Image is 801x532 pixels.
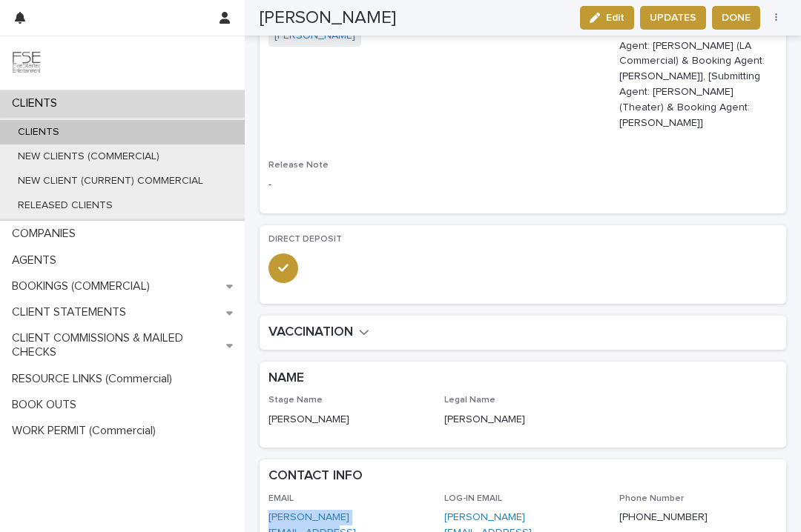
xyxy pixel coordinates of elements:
[268,494,294,503] span: EMAIL
[274,28,355,44] a: [PERSON_NAME]
[650,10,696,25] span: UPDATES
[712,6,760,30] button: DONE
[6,175,215,187] p: NEW CLIENT (CURRENT) COMMERCIAL
[6,331,226,359] p: CLIENT COMMISSIONS & MAILED CHECKS
[6,279,162,293] p: BOOKINGS (COMMERCIAL)
[444,412,602,428] p: [PERSON_NAME]
[260,7,396,29] h2: [PERSON_NAME]
[722,10,751,25] span: DONE
[6,424,168,438] p: WORK PERMIT (Commercial)
[268,370,304,387] h2: NAME
[6,253,68,267] p: AGENTS
[268,396,323,405] span: Stage Name
[6,199,125,212] p: RELEASED CLIENTS
[619,512,708,522] a: [PHONE_NUMBER]
[268,235,342,244] span: DIRECT DEPOSIT
[6,305,138,319] p: CLIENT STATEMENTS
[268,177,426,193] p: -
[6,372,184,386] p: RESOURCE LINKS (Commercial)
[268,412,426,428] p: [PERSON_NAME]
[268,325,353,341] h2: VACCINATION
[268,468,363,485] h2: CONTACT INFO
[606,13,624,23] span: Edit
[6,227,88,241] p: COMPANIES
[640,6,706,30] button: UPDATES
[444,396,495,405] span: Legal Name
[619,494,684,503] span: Phone Number
[6,126,71,139] p: CLIENTS
[6,150,171,163] p: NEW CLIENTS (COMMERCIAL)
[268,161,329,170] span: Release Note
[444,494,502,503] span: LOG-IN EMAIL
[580,6,634,30] button: Edit
[6,96,69,110] p: CLIENTS
[6,398,88,412] p: BOOK OUTS
[12,48,42,78] img: 9JgRvJ3ETPGCJDhvPVA5
[268,325,369,341] button: VACCINATION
